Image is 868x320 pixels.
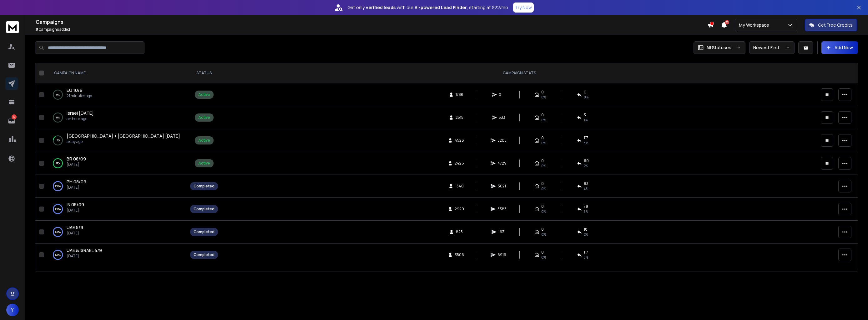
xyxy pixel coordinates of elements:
span: 3021 [498,184,506,189]
p: 17 % [56,137,60,144]
span: 4729 [497,161,507,166]
span: 3 % [584,255,588,260]
div: Active [198,161,210,166]
a: EU 10/9 [67,87,83,93]
span: 8 [36,27,38,32]
span: 0% [541,140,546,145]
a: BR 08/09 [67,156,86,162]
p: a day ago [67,139,180,144]
div: Active [198,92,210,97]
img: logo [6,21,19,33]
a: PH 08/09 [67,179,86,185]
span: 533 [499,115,505,120]
p: [DATE] [67,254,102,259]
span: 0% [541,255,546,260]
p: 100 % [55,229,61,235]
span: 0 [541,135,544,140]
a: Israel [DATE] [67,110,94,116]
td: 0%EU 10/921 minutes ago [47,83,186,106]
button: Add New [821,41,858,54]
span: 4 % [584,186,588,191]
span: IN 05/09 [67,202,84,207]
p: [DATE] [67,162,86,167]
span: 63 [584,181,588,186]
span: 79 [584,204,588,209]
span: 2 % [584,232,588,237]
span: 5383 [497,207,507,212]
a: IN 05/09 [67,202,84,208]
span: 0% [541,95,546,100]
p: 0 % [56,114,60,121]
h1: Campaigns [36,18,707,26]
span: 18 [584,227,588,232]
span: 3 % [584,209,588,214]
p: 100 % [55,252,61,258]
span: 0 [541,113,544,118]
span: 60 [584,158,589,163]
p: Get Free Credits [818,22,853,28]
span: 1 % [584,118,588,123]
span: 2 % [584,163,588,168]
span: 4528 [455,138,464,143]
span: 5205 [497,138,507,143]
span: 0 [541,90,544,95]
th: CAMPAIGN STATS [222,63,817,83]
span: UAE & ISRAEL 4/9 [67,247,102,253]
span: 0 [541,227,544,232]
p: All Statuses [706,45,731,51]
span: 6919 [497,252,506,257]
td: 17%[GEOGRAPHIC_DATA] + [GEOGRAPHIC_DATA] [DATE]a day ago [47,129,186,152]
span: 0% [541,209,546,214]
span: 117 [584,250,588,255]
span: [GEOGRAPHIC_DATA] + [GEOGRAPHIC_DATA] [DATE] [67,133,180,139]
div: Completed [194,252,214,257]
span: 0% [541,186,546,191]
button: Y [6,304,19,316]
span: Israel [DATE] [67,110,94,116]
span: 0 [541,204,544,209]
span: 3 % [584,140,588,145]
p: [DATE] [67,231,83,236]
span: 825 [456,229,463,234]
span: 0 [541,181,544,186]
span: 2515 [456,115,463,120]
span: 0% [541,232,546,237]
a: [GEOGRAPHIC_DATA] + [GEOGRAPHIC_DATA] [DATE] [67,133,180,139]
button: Newest First [749,41,795,54]
p: 100 % [55,206,61,212]
strong: AI-powered Lead Finder, [415,4,468,11]
span: 0% [541,163,546,168]
p: Campaigns added [36,27,707,32]
p: Try Now [515,4,532,11]
a: UAE 5/9 [67,224,83,231]
span: 0 [584,90,586,95]
td: 100%IN 05/09[DATE] [47,198,186,221]
p: [DATE] [67,185,86,190]
button: Try Now [513,3,534,13]
span: 3 [584,113,586,118]
span: 50 [725,20,729,24]
td: 100%PH 08/09[DATE] [47,175,186,198]
p: 5 [12,114,17,119]
td: 0%Israel [DATE]an hour ago [47,106,186,129]
td: 99%BR 08/09[DATE] [47,152,186,175]
div: Completed [194,207,214,212]
p: 21 minutes ago [67,93,92,98]
th: CAMPAIGN NAME [47,63,186,83]
p: 100 % [55,183,61,189]
span: 2426 [455,161,464,166]
td: 100%UAE 5/9[DATE] [47,221,186,244]
p: an hour ago [67,116,94,121]
div: Active [198,138,210,143]
span: 0 [541,158,544,163]
span: 3506 [455,252,464,257]
span: 1736 [456,92,463,97]
div: Completed [194,229,214,234]
strong: verified leads [366,4,396,11]
p: 99 % [56,160,60,166]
